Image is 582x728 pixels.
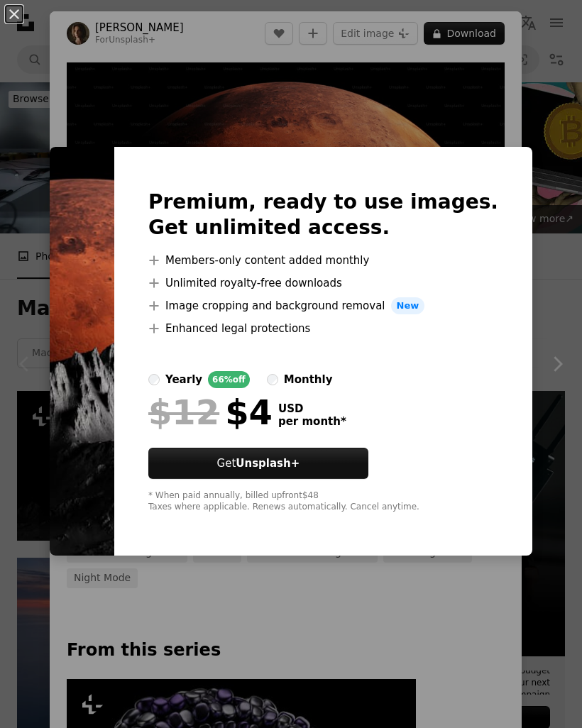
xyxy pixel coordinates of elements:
[148,374,160,385] input: yearly66%off
[148,448,368,479] button: GetUnsplash+
[148,275,498,292] li: Unlimited royalty-free downloads
[165,371,202,388] div: yearly
[148,394,273,431] div: $4
[391,297,425,314] span: New
[148,320,498,337] li: Enhanced legal protections
[278,402,346,415] span: USD
[50,147,114,556] img: premium_photo-1686515847297-8f25e451fe9c
[148,490,498,513] div: * When paid annually, billed upfront $48 Taxes where applicable. Renews automatically. Cancel any...
[148,189,498,241] h2: Premium, ready to use images. Get unlimited access.
[278,415,346,428] span: per month *
[148,297,498,314] li: Image cropping and background removal
[236,457,300,470] strong: Unsplash+
[208,371,250,388] div: 66% off
[148,394,219,431] span: $12
[148,252,498,269] li: Members-only content added monthly
[284,371,333,388] div: monthly
[267,374,278,385] input: monthly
